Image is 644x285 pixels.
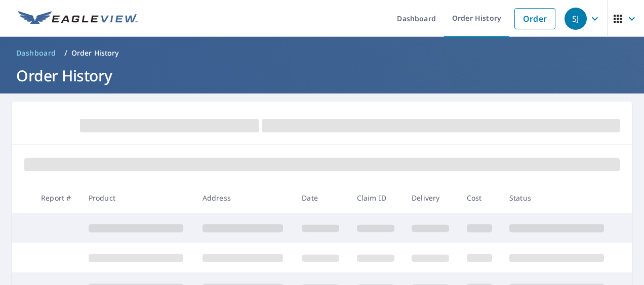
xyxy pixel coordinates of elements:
[71,48,119,58] p: Order History
[12,45,60,61] a: Dashboard
[16,48,56,58] span: Dashboard
[294,183,348,213] th: Date
[33,183,80,213] th: Report #
[459,183,501,213] th: Cost
[64,47,67,59] li: /
[404,183,458,213] th: Delivery
[194,183,294,213] th: Address
[80,183,194,213] th: Product
[18,11,138,26] img: EV Logo
[349,183,404,213] th: Claim ID
[565,8,587,30] div: SJ
[12,65,632,86] h1: Order History
[514,8,555,29] a: Order
[12,45,632,61] nav: breadcrumb
[501,183,615,213] th: Status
